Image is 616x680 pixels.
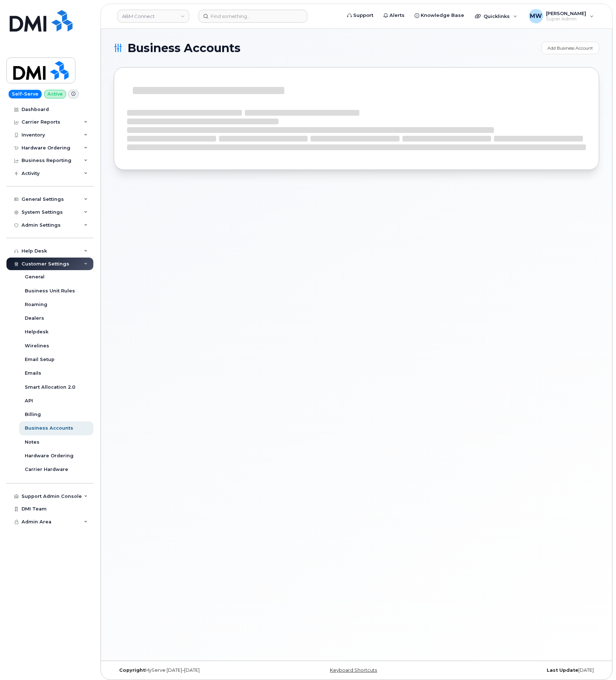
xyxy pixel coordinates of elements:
div: MyServe [DATE]–[DATE] [114,667,276,673]
strong: Last Update [547,667,578,673]
div: [DATE] [437,667,599,673]
a: Add Business Account [541,42,599,54]
a: Keyboard Shortcuts [330,667,377,673]
strong: Copyright [119,667,145,673]
span: Business Accounts [127,43,241,54]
